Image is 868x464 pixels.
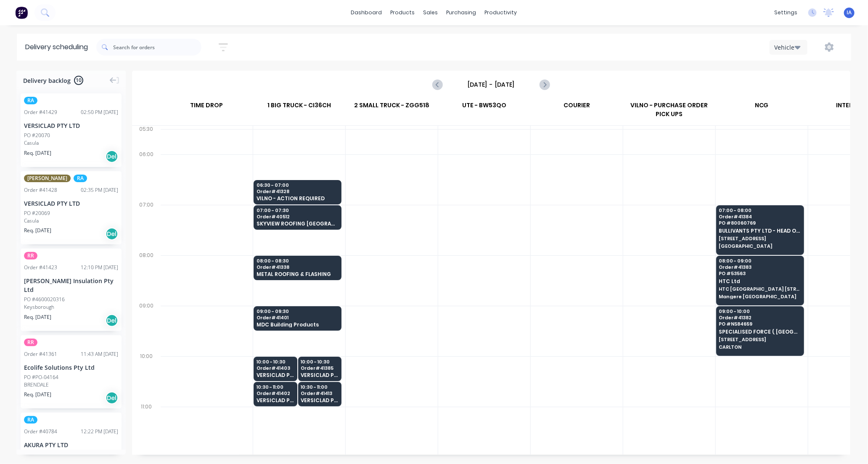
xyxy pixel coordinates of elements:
[253,98,345,117] div: 1 BIG TRUCK - CI36CH
[257,366,294,371] span: Order # 41403
[257,384,294,390] span: 10:30 - 11:00
[74,76,83,85] span: 10
[719,214,801,219] span: Order # 41384
[160,98,253,117] div: TIME DROP
[257,221,338,226] span: SKYVIEW ROOFING [GEOGRAPHIC_DATA] P/L
[301,359,338,364] span: 10:00 - 10:30
[719,329,801,334] span: SPECIALISED FORCE ( [GEOGRAPHIC_DATA])
[719,236,801,241] span: [STREET_ADDRESS]
[347,6,386,19] a: dashboard
[257,359,294,364] span: 10:00 - 10:30
[24,109,57,116] div: Order # 41429
[24,139,118,147] div: Casula
[346,98,438,117] div: 2 SMALL TRUCK - ZGG518
[24,303,118,311] div: Keysborough
[719,294,801,299] span: Mangere [GEOGRAPHIC_DATA]
[623,98,715,125] div: VILNO - PURCHASE ORDER PICK UPS
[24,381,118,389] div: BRENDALE
[257,309,338,314] span: 09:00 - 09:30
[24,428,57,435] div: Order # 40784
[257,196,338,201] span: VILNO - ACTION REQUIRED
[386,6,419,19] div: products
[301,384,338,390] span: 10:30 - 11:00
[81,428,118,435] div: 12:22 PM [DATE]
[24,175,71,182] span: [PERSON_NAME]
[74,175,87,182] span: RA
[719,244,801,249] span: [GEOGRAPHIC_DATA]
[301,372,338,378] span: VERSICLAD PTY LTD
[770,40,807,55] button: Vehicle
[24,121,118,130] div: VERSICLAD PTY LTD
[442,6,481,19] div: purchasing
[24,217,118,225] div: Casula
[257,271,338,277] span: METAL ROOFING & FLASHING
[719,208,801,213] span: 07:00 - 08:00
[257,391,294,396] span: Order # 41402
[301,398,338,403] span: VERSICLAD PTY LTD
[257,208,338,213] span: 07:00 - 07:30
[719,220,801,225] span: PO # 80060769
[106,150,118,163] div: Del
[24,199,118,208] div: VERSICLAD PTY LTD
[24,276,118,294] div: [PERSON_NAME] Insulation Pty Ltd
[132,351,161,402] div: 10:00
[81,109,118,116] div: 02:50 PM [DATE]
[132,301,161,351] div: 09:00
[113,39,201,56] input: Search for orders
[81,186,118,194] div: 02:35 PM [DATE]
[24,313,51,321] span: Req. [DATE]
[419,6,442,19] div: sales
[719,286,801,292] span: HTC [GEOGRAPHIC_DATA] [STREET_ADDRESS][PERSON_NAME]
[17,34,96,61] div: Delivery scheduling
[15,6,28,19] img: Factory
[774,43,799,52] div: Vehicle
[24,440,118,449] div: AKURA PTY LTD
[719,315,801,320] span: Order # 41382
[719,337,801,342] span: [STREET_ADDRESS]
[24,264,57,271] div: Order # 41423
[719,271,801,276] span: PO # 53563
[24,252,37,260] span: RR
[719,345,801,350] span: CARLTON
[106,314,118,327] div: Del
[257,322,338,327] span: MDC Building Products
[481,6,521,19] div: productivity
[24,339,37,346] span: RR
[24,296,65,303] div: PO #4600020316
[301,366,338,371] span: Order # 41385
[24,149,51,157] span: Req. [DATE]
[24,391,51,398] span: Req. [DATE]
[24,209,50,217] div: PO #20069
[257,265,338,270] span: Order # 41338
[719,258,801,263] span: 08:00 - 09:00
[257,214,338,219] span: Order # 40512
[24,227,51,234] span: Req. [DATE]
[106,228,118,240] div: Del
[24,374,58,381] div: PO #PO-04164
[257,372,294,378] span: VERSICLAD PTY LTD
[719,321,801,326] span: PO # NS84659
[770,6,802,19] div: settings
[24,97,37,104] span: RA
[81,264,118,271] div: 12:10 PM [DATE]
[719,309,801,314] span: 09:00 - 10:00
[257,258,338,263] span: 08:00 - 08:30
[301,391,338,396] span: Order # 41413
[24,416,37,424] span: RA
[132,402,161,452] div: 11:00
[719,228,801,233] span: BULLIVANTS PTY LTD - HEAD OFFICE
[716,98,808,117] div: NCG
[24,132,50,139] div: PO #20070
[257,398,294,403] span: VERSICLAD PTY LTD
[23,76,71,85] span: Delivery backlog
[257,189,338,194] span: Order # 41328
[106,392,118,404] div: Del
[132,250,161,301] div: 08:00
[132,200,161,250] div: 07:00
[847,9,852,16] span: IA
[81,350,118,358] div: 11:43 AM [DATE]
[24,363,118,372] div: Ecolife Solutions Pty Ltd
[24,350,57,358] div: Order # 41361
[531,98,623,117] div: COURIER
[257,183,338,188] span: 06:30 - 07:00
